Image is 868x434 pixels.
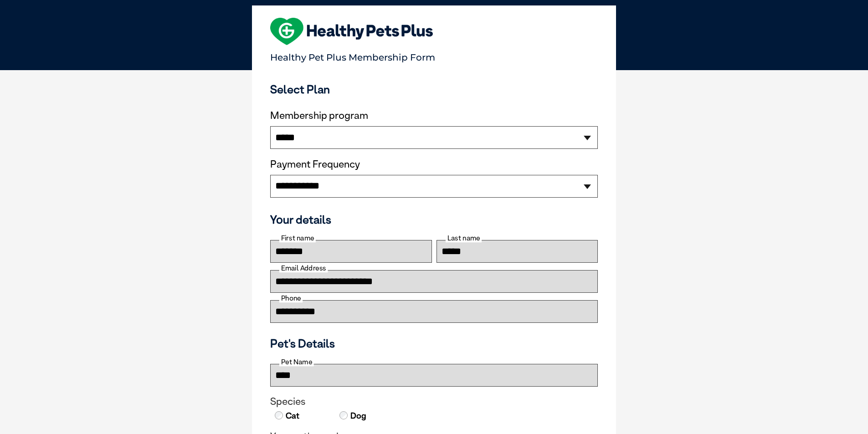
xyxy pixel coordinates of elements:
label: First name [279,234,316,242]
p: Healthy Pet Plus Membership Form [270,48,598,63]
label: Payment Frequency [270,158,360,170]
img: heart-shape-hpp-logo-large.png [270,18,433,45]
label: Email Address [279,264,328,272]
legend: Species [270,396,598,408]
h3: Pet's Details [267,337,601,350]
h3: Select Plan [270,82,598,96]
label: Last name [446,234,482,242]
label: Membership program [270,110,598,122]
label: Phone [279,294,303,302]
h3: Your details [270,213,598,226]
